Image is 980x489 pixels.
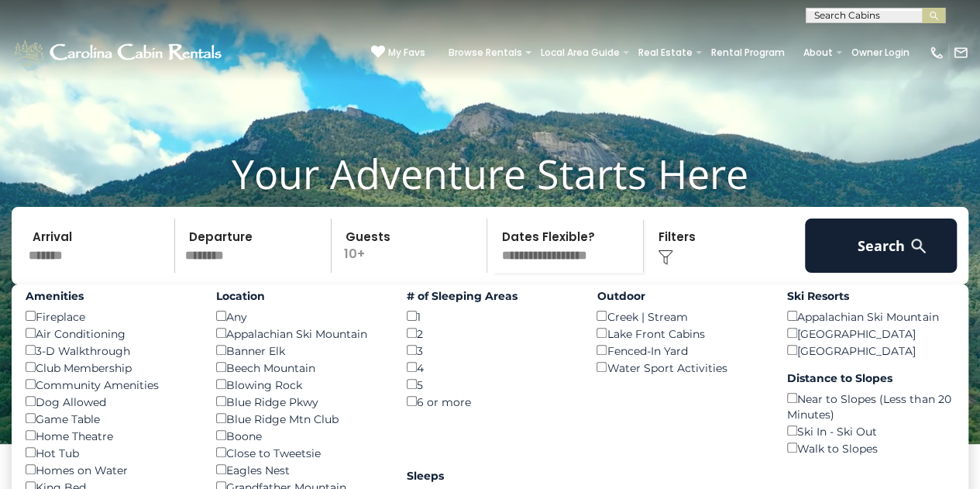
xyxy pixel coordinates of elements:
img: filter--v1.png [658,250,673,265]
div: Close to Tweetsie [216,444,383,461]
div: Lake Front Cabins [597,325,764,342]
div: Boone [216,427,383,444]
div: Fireplace [26,308,193,325]
div: [GEOGRAPHIC_DATA] [787,325,954,342]
div: Blue Ridge Pkwy [216,393,383,410]
div: [GEOGRAPHIC_DATA] [787,342,954,359]
div: Dog Allowed [26,393,193,410]
div: Banner Elk [216,342,383,359]
a: Browse Rentals [441,42,530,64]
p: 10+ [336,219,487,273]
img: phone-regular-white.png [929,45,944,60]
div: 1 [407,308,574,325]
div: 3 [407,342,574,359]
span: My Favs [388,46,425,60]
label: Outdoor [597,288,764,304]
div: 5 [407,376,574,393]
a: Rental Program [703,42,793,64]
div: Beech Mountain [216,359,383,376]
div: 4 [407,359,574,376]
div: Fenced-In Yard [597,342,764,359]
a: Owner Login [844,42,917,64]
div: Creek | Stream [597,308,764,325]
a: Local Area Guide [533,42,628,64]
div: 2 [407,325,574,342]
h1: Your Adventure Starts Here [12,150,968,198]
div: Club Membership [26,359,193,376]
img: mail-regular-white.png [953,45,968,60]
a: Real Estate [631,42,700,64]
div: Ski In - Ski Out [787,422,954,439]
div: 6 or more [407,393,574,410]
div: Air Conditioning [26,325,193,342]
div: Blue Ridge Mtn Club [216,410,383,427]
div: 3-D Walkthrough [26,342,193,359]
div: Game Table [26,410,193,427]
label: Location [216,288,383,304]
a: My Favs [371,45,425,60]
label: Sleeps [407,468,574,484]
div: Community Amenities [26,376,193,393]
div: Homes on Water [26,461,193,478]
div: Eagles Nest [216,461,383,478]
div: Home Theatre [26,427,193,444]
div: Walk to Slopes [787,439,954,456]
div: Blowing Rock [216,376,383,393]
label: Amenities [26,288,193,304]
img: White-1-1-2.png [12,37,226,68]
div: Appalachian Ski Mountain [787,308,954,325]
img: search-regular-white.png [909,236,928,256]
div: Appalachian Ski Mountain [216,325,383,342]
label: Ski Resorts [787,288,954,304]
button: Search [805,219,957,273]
a: About [796,42,841,64]
div: Hot Tub [26,444,193,461]
div: Any [216,308,383,325]
div: Near to Slopes (Less than 20 Minutes) [787,390,954,422]
div: Water Sport Activities [597,359,764,376]
label: # of Sleeping Areas [407,288,574,304]
label: Distance to Slopes [787,370,954,386]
